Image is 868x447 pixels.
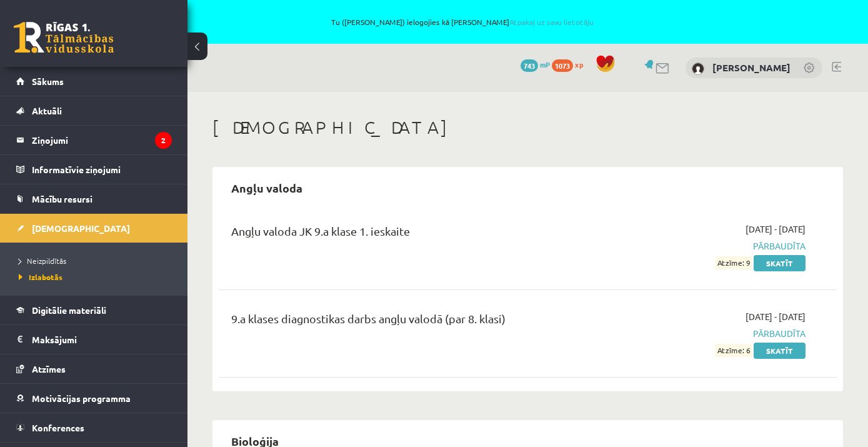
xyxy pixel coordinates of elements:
[754,343,806,359] a: Skatīt
[212,117,843,138] h1: [DEMOGRAPHIC_DATA]
[32,155,172,184] legend: Informatīvie ziņojumi
[692,63,704,75] img: Markuss Jahovičs
[32,393,131,404] span: Motivācijas programma
[19,272,62,282] span: Izlabotās
[16,214,172,243] a: [DEMOGRAPHIC_DATA]
[32,304,106,316] span: Digitālie materiāli
[19,256,66,266] span: Neizpildītās
[32,223,130,234] span: [DEMOGRAPHIC_DATA]
[19,255,175,266] a: Neizpildītās
[712,61,791,74] a: [PERSON_NAME]
[16,384,172,413] a: Motivācijas programma
[552,59,589,69] a: 1073 xp
[16,126,172,154] a: Ziņojumi2
[575,59,583,69] span: xp
[32,422,84,433] span: Konferences
[746,310,806,323] span: [DATE] - [DATE]
[32,76,64,87] span: Sākums
[16,67,172,96] a: Sākums
[16,296,172,324] a: Digitālie materiāli
[231,223,608,246] div: Angļu valoda JK 9.a klase 1. ieskaite
[627,327,806,340] span: Pārbaudīta
[32,325,172,354] legend: Maksājumi
[14,22,114,53] a: Rīgas 1. Tālmācības vidusskola
[754,255,806,271] a: Skatīt
[521,59,550,69] a: 743 mP
[219,173,315,203] h2: Angļu valoda
[32,105,62,116] span: Aktuāli
[552,59,573,72] span: 1073
[16,413,172,442] a: Konferences
[16,184,172,213] a: Mācību resursi
[16,354,172,383] a: Atzīmes
[144,18,781,26] span: Tu ([PERSON_NAME]) ielogojies kā [PERSON_NAME]
[716,344,752,357] span: Atzīme: 6
[16,325,172,354] a: Maksājumi
[540,59,550,69] span: mP
[32,363,66,374] span: Atzīmes
[19,271,175,283] a: Izlabotās
[627,239,806,253] span: Pārbaudīta
[521,59,538,72] span: 743
[716,256,752,269] span: Atzīme: 9
[32,193,92,204] span: Mācību resursi
[16,96,172,125] a: Aktuāli
[155,132,172,149] i: 2
[16,155,172,184] a: Informatīvie ziņojumi
[746,223,806,236] span: [DATE] - [DATE]
[509,17,594,27] a: Atpakaļ uz savu lietotāju
[32,126,172,154] legend: Ziņojumi
[231,310,608,333] div: 9.a klases diagnostikas darbs angļu valodā (par 8. klasi)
